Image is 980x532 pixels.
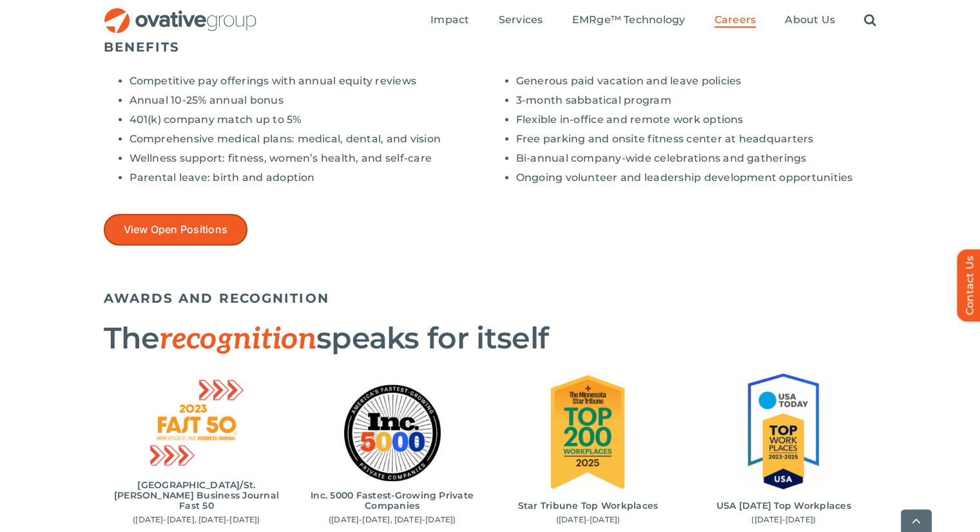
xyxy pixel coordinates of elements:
[104,322,877,356] h2: The speaks for itself
[107,515,287,525] p: ([DATE]-[DATE], [DATE]-[DATE])
[516,152,877,165] li: Bi-annual company-wide celebrations and gatherings
[302,490,482,511] h6: Inc. 5000 Fastest-Growing Private Companies
[715,14,756,28] a: Careers
[430,14,469,26] span: Impact
[130,113,490,126] li: 401(k) company match up to 5%
[430,14,469,28] a: Impact
[691,371,877,526] div: 4 / 4
[516,171,877,184] li: Ongoing volunteer and leadership development opportunities
[516,133,877,146] li: Free parking and onsite fitness center at headquarters
[104,290,877,306] h5: AWARDS AND RECOGNITION
[302,515,482,525] p: ([DATE]-[DATE], [DATE]-[DATE])
[715,14,756,26] span: Careers
[694,515,874,525] p: ([DATE]-[DATE])
[694,500,874,511] h6: USA [DATE] Top Workplaces
[572,14,685,28] a: EMRge™ Technology
[498,500,678,511] h6: Star Tribune Top Workplaces
[103,6,258,19] a: OG_Full_horizontal_RGB
[130,152,490,165] li: Wellness support: fitness, women’s health, and self-care
[104,39,877,55] h5: BENEFITS
[495,371,681,526] div: 3 / 4
[130,75,490,88] li: Competitive pay offerings with annual equity reviews
[516,113,877,126] li: Flexible in-office and remote work options
[572,14,685,26] span: EMRge™ Technology
[785,14,835,26] span: About Us
[864,14,876,28] a: Search
[104,374,290,525] div: 1 / 4
[499,14,543,28] a: Services
[516,75,877,88] li: Generous paid vacation and leave policies
[124,223,228,236] span: View Open Positions
[104,214,248,245] a: View Open Positions
[130,94,490,107] li: Annual 10-25% annual bonus
[498,515,678,525] p: ([DATE]-[DATE])
[299,385,485,525] div: 2 / 4
[159,321,316,357] span: recognition
[516,94,877,107] li: 3-month sabbatical program
[130,171,490,184] li: Parental leave: birth and adoption
[499,14,543,26] span: Services
[785,14,835,28] a: About Us
[130,133,490,146] li: Comprehensive medical plans: medical, dental, and vision
[107,480,287,511] h6: [GEOGRAPHIC_DATA]/St. [PERSON_NAME] Business Journal Fast 50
